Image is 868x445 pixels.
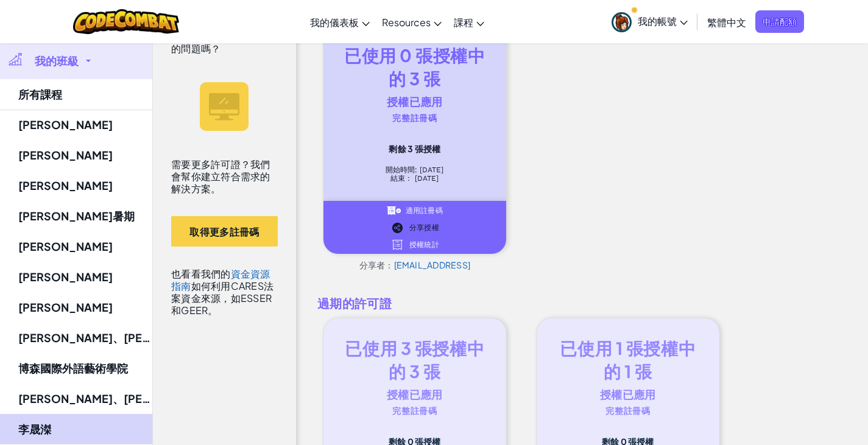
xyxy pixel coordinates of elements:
div: 授權已應用 [342,90,488,113]
span: 我的帳號 [638,15,688,27]
span: 繁體中文 [707,16,746,29]
div: 完整註冊碼 [342,113,488,122]
span: 過期的許可證 [308,294,856,312]
a: 課程 [448,5,490,38]
a: 我的儀表板 [304,5,376,38]
a: 繁體中文 [701,5,752,38]
div: 剩餘 3 張授權 [342,144,488,153]
div: 已使用 1 張授權中的 1 張 [555,337,701,383]
span: 我的儀表板 [310,16,359,29]
div: 已使用 0 張授權中的 3 張 [342,44,488,90]
div: 開始時間: [DATE] [342,166,488,174]
a: Resources [376,5,448,38]
span: 分享授權 [409,224,439,231]
img: avatar [612,12,632,32]
button: 取得更多註冊碼 [171,216,278,247]
a: 申請配額 [755,10,804,33]
div: 已使用 3 張授權中的 3 張 [342,337,488,383]
a: [EMAIL_ADDRESS] [394,259,470,270]
div: 授權已應用 [555,383,701,406]
img: CodeCombat logo [73,9,180,34]
img: IconApplyLicenses_White.svg [387,205,401,216]
a: 資金資源指南 [171,267,270,292]
span: 我的班級 [35,55,79,66]
div: 結束： [DATE] [342,174,488,183]
img: IconShare_Black.svg [390,222,404,233]
div: 也看看我們的 如何利用CARES法案資金來源，如ESSER和GEER。 [171,268,278,317]
div: 授權已應用 [342,383,488,406]
div: 完整註冊碼 [342,406,488,415]
img: IconLicense_White.svg [390,239,404,250]
span: 適用註冊碼 [406,207,443,214]
div: 分享者： [323,260,506,270]
div: 完整註冊碼 [555,406,701,415]
div: 需要更多許可證？我們會幫你建立符合需求的解決方案。 [171,158,278,195]
span: 授權統計 [409,241,439,248]
span: 課程 [454,16,473,29]
span: Resources [382,16,431,29]
a: 我的帳號 [605,2,694,41]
